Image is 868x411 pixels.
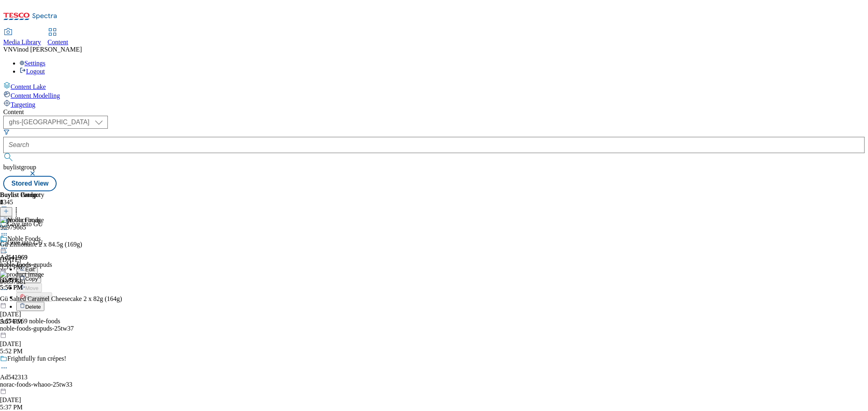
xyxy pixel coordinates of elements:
button: Stored View [3,176,57,191]
a: Content Lake [3,82,865,91]
span: Vinod [PERSON_NAME] [13,46,82,53]
a: Targeting [3,100,865,108]
input: Search [3,137,865,153]
a: Logout [20,68,45,75]
div: Content [3,108,865,116]
a: Content Modelling [3,91,865,100]
svg: Search Filters [3,129,10,135]
a: Media Library [3,29,41,46]
span: buylistgroup [3,164,36,171]
span: Content Lake [11,83,46,90]
span: Content Modelling [11,92,60,99]
div: Frightfully fun crépes! [7,355,66,362]
span: Content [48,39,68,45]
span: Targeting [11,101,35,108]
span: VN [3,46,13,53]
a: Settings [20,60,46,67]
a: Content [48,29,68,46]
span: Media Library [3,39,41,45]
